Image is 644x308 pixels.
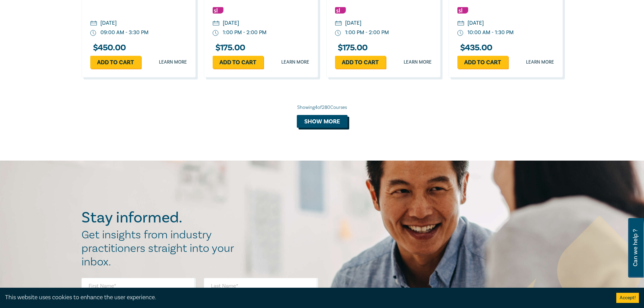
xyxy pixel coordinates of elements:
[81,278,196,294] input: First Name*
[213,21,219,27] img: calendar
[335,43,368,52] h3: $ 175.00
[159,59,187,66] a: Learn more
[81,209,241,227] h2: Stay informed.
[81,228,241,269] h2: Get insights from industry practitioners straight into your inbox.
[213,43,245,52] h3: $ 175.00
[335,30,341,36] img: watch
[345,19,361,27] div: [DATE]
[297,115,348,128] button: Show more
[90,30,96,36] img: watch
[526,59,554,66] a: Learn more
[213,56,263,69] a: Add to cart
[223,29,266,37] div: 1:00 PM - 2:00 PM
[457,7,468,14] img: Substantive Law
[213,30,219,36] img: watch
[404,59,432,66] a: Learn more
[90,56,141,69] a: Add to cart
[100,29,148,37] div: 09:00 AM - 3:30 PM
[616,293,639,303] button: Accept cookies
[81,104,563,111] div: Showing 4 of 280 Courses
[204,278,318,294] input: Last Name*
[457,30,463,36] img: watch
[213,7,223,14] img: Substantive Law
[100,19,117,27] div: [DATE]
[468,29,514,37] div: 10:00 AM - 1:30 PM
[632,222,639,274] span: Can we help ?
[468,19,484,27] div: [DATE]
[335,21,342,27] img: calendar
[345,29,389,37] div: 1:00 PM - 2:00 PM
[457,43,493,52] h3: $ 435.00
[90,43,126,52] h3: $ 450.00
[335,7,346,14] img: Substantive Law
[90,21,97,27] img: calendar
[5,293,606,302] div: This website uses cookies to enhance the user experience.
[457,21,464,27] img: calendar
[281,59,309,66] a: Learn more
[335,56,386,69] a: Add to cart
[457,56,508,69] a: Add to cart
[223,19,239,27] div: [DATE]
